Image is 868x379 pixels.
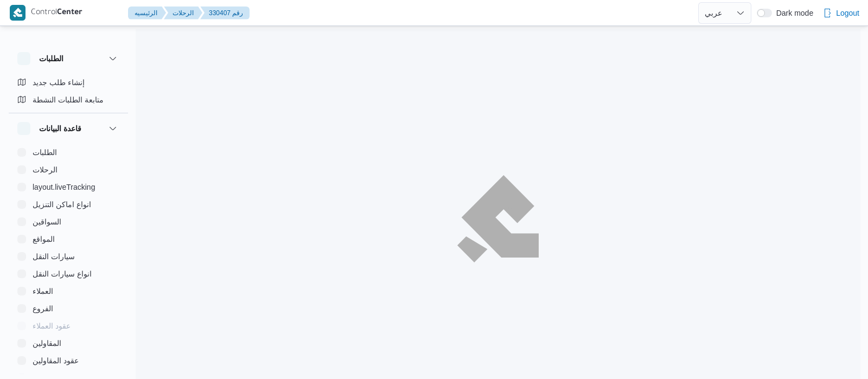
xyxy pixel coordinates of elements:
[33,76,85,89] span: إنشاء طلب جديد
[13,248,124,265] button: سيارات النقل
[39,122,81,135] h3: قاعدة البيانات
[819,2,864,24] button: Logout
[836,7,859,20] span: Logout
[33,285,53,298] span: العملاء
[33,302,53,315] span: الفروع
[17,52,119,65] button: الطلبات
[10,5,25,21] img: X8yXhbKr1z7QwAAAABJRU5ErkJggg==
[9,144,128,378] div: قاعدة البيانات
[128,7,166,20] button: الرئيسيه
[13,161,124,178] button: الرحلات
[9,74,128,113] div: الطلبات
[13,230,124,248] button: المواقع
[33,319,71,332] span: عقود العملاء
[33,267,92,280] span: انواع سيارات النقل
[17,122,119,135] button: قاعدة البيانات
[57,9,82,17] b: Center
[33,215,61,228] span: السواقين
[33,354,79,367] span: عقود المقاولين
[13,317,124,335] button: عقود العملاء
[33,198,91,211] span: انواع اماكن التنزيل
[13,196,124,213] button: انواع اماكن التنزيل
[200,7,250,20] button: 330407 رقم
[13,282,124,300] button: العملاء
[13,352,124,369] button: عقود المقاولين
[13,178,124,196] button: layout.liveTracking
[33,181,95,194] span: layout.liveTracking
[33,93,104,106] span: متابعة الطلبات النشطة
[164,7,202,20] button: الرحلات
[33,250,75,263] span: سيارات النقل
[13,265,124,282] button: انواع سيارات النقل
[33,146,57,159] span: الطلبات
[13,144,124,161] button: الطلبات
[463,182,533,255] img: ILLA Logo
[33,163,58,176] span: الرحلات
[39,52,63,65] h3: الطلبات
[33,337,61,350] span: المقاولين
[13,213,124,230] button: السواقين
[13,300,124,317] button: الفروع
[13,91,124,108] button: متابعة الطلبات النشطة
[13,74,124,91] button: إنشاء طلب جديد
[772,9,813,17] span: Dark mode
[33,233,55,246] span: المواقع
[13,335,124,352] button: المقاولين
